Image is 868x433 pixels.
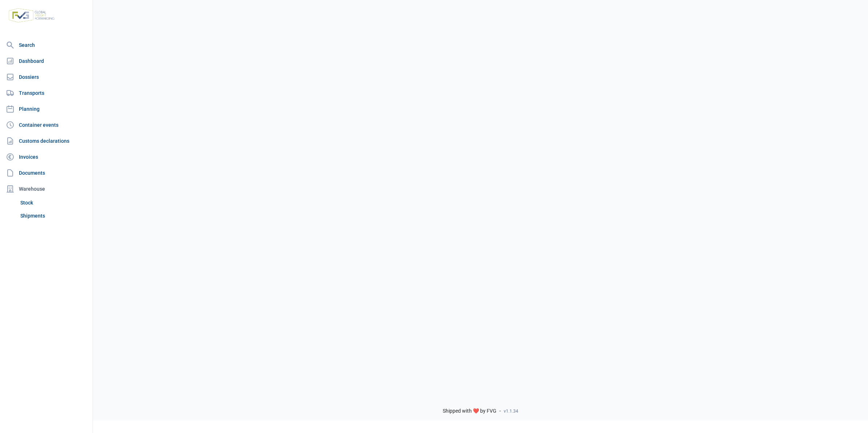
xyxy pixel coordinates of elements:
a: Documents [3,166,90,180]
a: Customs declarations [3,134,90,148]
a: Dossiers [3,70,90,84]
a: Search [3,38,90,52]
span: Shipped with ❤️ by FVG [443,408,496,414]
img: FVG - Global freight forwarding [6,5,57,25]
a: Planning [3,102,90,116]
a: Shipments [17,209,90,222]
a: Transports [3,86,90,100]
span: v1.1.34 [504,408,518,414]
div: Warehouse [3,182,90,196]
span: - [499,408,501,414]
a: Invoices [3,150,90,164]
a: Stock [17,196,90,209]
a: Dashboard [3,54,90,68]
a: Container events [3,118,90,132]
